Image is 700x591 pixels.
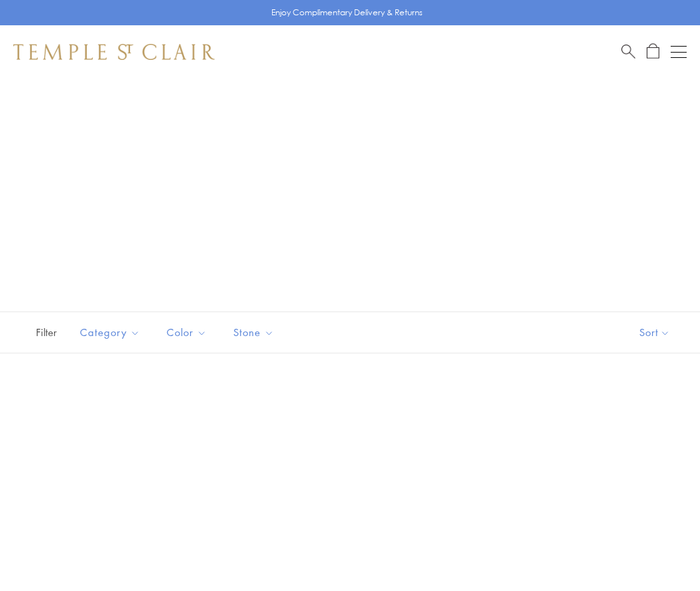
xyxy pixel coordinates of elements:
[157,317,217,347] button: Color
[227,324,284,341] span: Stone
[609,312,700,353] button: Show sort by
[70,317,150,347] button: Category
[647,43,659,60] a: Open Shopping Bag
[271,6,423,19] p: Enjoy Complimentary Delivery & Returns
[223,317,284,347] button: Stone
[671,44,687,60] button: Open navigation
[13,44,215,60] img: Temple St. Clair
[160,324,217,341] span: Color
[621,43,635,60] a: Search
[73,324,150,341] span: Category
